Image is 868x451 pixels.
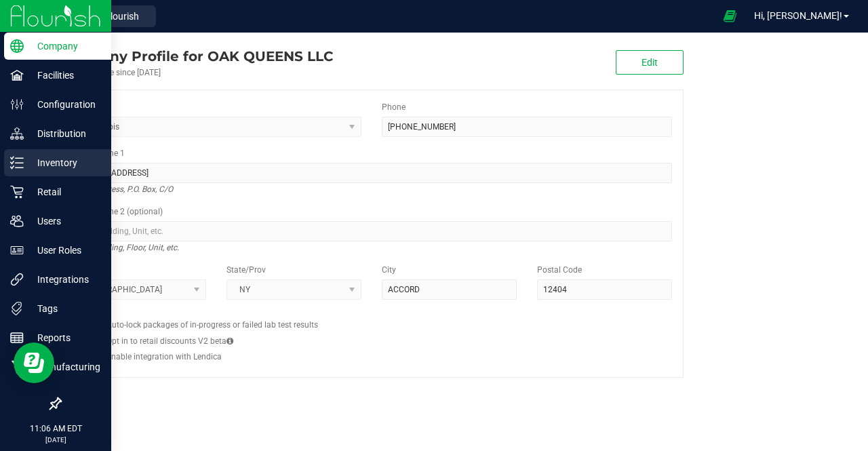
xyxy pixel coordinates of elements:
p: Manufacturing [24,359,105,375]
i: Suite, Building, Floor, Unit, etc. [71,239,179,256]
inline-svg: Manufacturing [10,360,24,374]
label: Auto-lock packages of in-progress or failed lab test results [106,319,318,331]
p: Retail [24,184,105,200]
iframe: Resource center [14,342,54,383]
div: Account active since [DATE] [60,66,333,79]
inline-svg: User Roles [10,243,24,257]
button: Edit [616,50,684,75]
input: Postal Code [537,279,672,300]
p: [DATE] [6,435,105,445]
inline-svg: Inventory [10,156,24,170]
span: Edit [642,57,658,68]
inline-svg: Configuration [10,98,24,111]
p: Configuration [24,96,105,113]
span: Hi, [PERSON_NAME]! [754,10,842,21]
inline-svg: Users [10,214,24,228]
label: City [382,264,396,276]
input: Suite, Building, Unit, etc. [71,221,672,241]
p: Tags [24,300,105,317]
h2: Configs [71,310,672,319]
inline-svg: Facilities [10,68,24,82]
inline-svg: Distribution [10,127,24,140]
label: Phone [382,101,406,113]
label: Address Line 2 (optional) [71,205,163,218]
label: State/Prov [226,264,266,276]
p: User Roles [24,242,105,258]
p: Company [24,38,105,54]
p: Inventory [24,155,105,171]
input: Address [71,163,672,183]
input: City [382,279,517,300]
inline-svg: Retail [10,185,24,199]
input: (123) 456-7890 [382,117,672,137]
inline-svg: Company [10,39,24,53]
label: Enable integration with Lendica [106,351,222,363]
p: Integrations [24,271,105,288]
div: OAK QUEENS LLC [60,46,333,66]
inline-svg: Integrations [10,273,24,286]
p: Distribution [24,125,105,142]
label: Postal Code [537,264,582,276]
p: Reports [24,330,105,346]
span: Open Ecommerce Menu [715,3,745,29]
i: Street address, P.O. Box, C/O [71,181,173,197]
p: Users [24,213,105,229]
p: 11:06 AM EDT [6,423,105,435]
inline-svg: Tags [10,302,24,315]
p: Facilities [24,67,105,83]
inline-svg: Reports [10,331,24,345]
label: Opt in to retail discounts V2 beta [106,335,233,347]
